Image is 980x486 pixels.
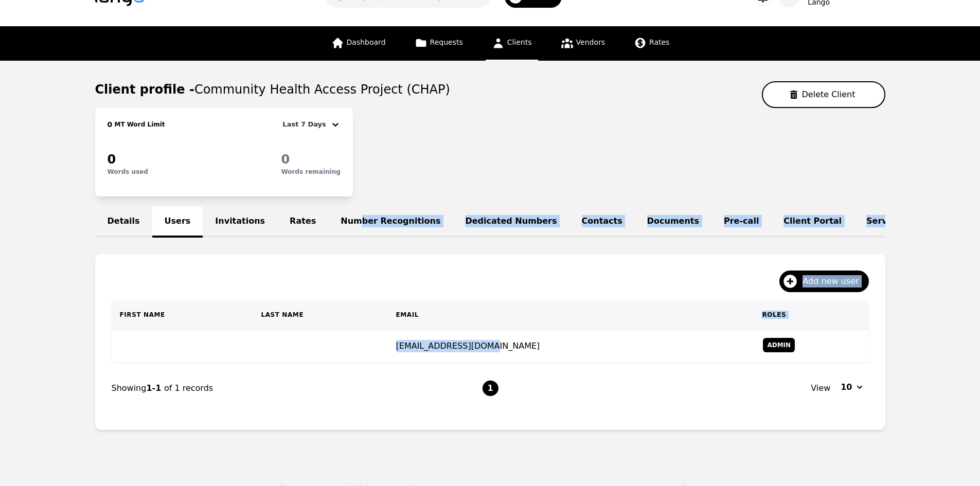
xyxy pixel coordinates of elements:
span: Admin [763,338,795,352]
a: Dashboard [325,26,392,61]
a: Number Recognitions [328,207,453,238]
span: 1-1 [146,383,164,393]
h2: MT Word Limit [112,120,165,129]
a: Documents [635,207,711,238]
span: Vendors [576,38,605,46]
span: Community Health Access Project (CHAP) [194,82,450,97]
button: Add new user [779,271,868,292]
a: Requests [408,26,469,61]
div: Showing of 1 records [112,382,482,394]
div: Last 7 Days [282,118,330,131]
span: Add new user [803,275,866,287]
a: Pre-call [711,207,771,238]
a: Vendors [555,26,611,61]
span: View [811,382,830,394]
p: Words used [108,168,148,176]
a: Rates [277,207,328,238]
nav: Page navigation [112,363,869,413]
span: 0 [108,152,116,167]
th: Roles [754,300,868,330]
th: First Name [112,300,253,330]
a: Dedicated Numbers [453,207,569,238]
a: Rates [628,26,675,61]
button: 10 [834,379,868,395]
span: 0 [108,120,113,129]
a: Service Lines [854,207,940,238]
a: Invitations [203,207,277,238]
th: Email [388,300,754,330]
span: 0 [281,152,290,167]
span: Requests [430,38,463,46]
p: Words remaining [281,168,340,176]
th: Last Name [253,300,387,330]
a: Contacts [569,207,635,238]
button: Delete Client [762,81,885,108]
a: Client Portal [771,207,854,238]
span: Clients [507,38,532,46]
span: Rates [649,38,669,46]
h1: Client profile - [95,81,450,98]
span: Dashboard [347,38,386,46]
a: Details [95,207,152,238]
td: [EMAIL_ADDRESS][DOMAIN_NAME] [388,330,754,363]
a: Clients [486,26,538,61]
span: 10 [841,381,852,393]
